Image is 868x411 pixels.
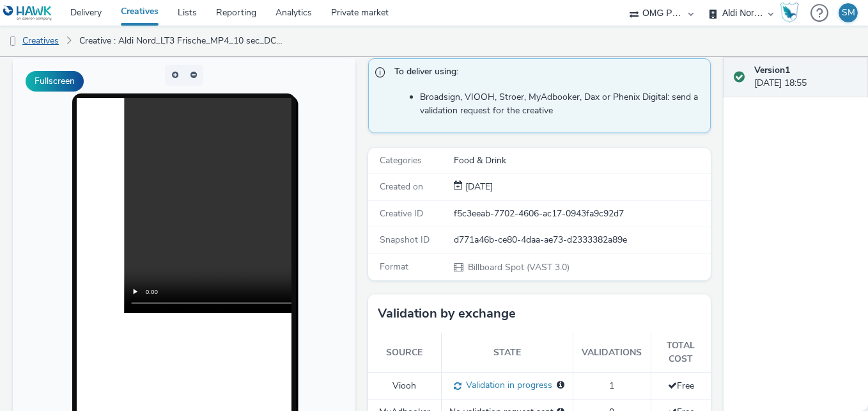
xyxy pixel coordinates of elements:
span: Creative ID [380,207,423,220]
div: d771a46b-ce80-4daa-ae73-d2333382a89e [454,234,709,246]
span: Validation in progress [461,379,552,391]
span: To deliver using: [394,65,697,82]
div: SM [842,3,855,22]
div: [DATE] 18:55 [754,64,858,90]
div: Food & Drink [454,154,709,167]
span: Categories [380,154,422,166]
span: Snapshot ID [380,234,430,246]
th: Total cost [651,333,711,372]
img: dooh [6,35,19,48]
th: Validations [573,333,651,372]
span: [DATE] [463,181,493,193]
h3: Validation by exchange [378,304,516,323]
th: Source [368,333,441,372]
button: Fullscreen [26,71,84,92]
a: Hawk Academy [780,3,804,23]
span: Created on [380,181,423,193]
td: Viooh [368,373,441,399]
span: 1 [609,380,614,392]
div: f5c3eeab-7702-4606-ac17-0943fa9c92d7 [454,207,709,220]
span: Format [380,261,408,273]
div: Creation 04 September 2025, 18:55 [463,181,493,193]
a: Creative : Aldi Nord_LT3 Frische_MP4_10 sec_DCLP_250825-200925_29082025 - KW37 [73,26,290,56]
span: Billboard Spot (VAST 3.0) [467,261,570,273]
strong: Version 1 [754,64,790,76]
img: undefined Logo [3,5,52,21]
img: Hawk Academy [780,3,799,23]
th: State [441,333,573,372]
li: Broadsign, VIOOH, Stroer, MyAdbooker, Dax or Phenix Digital: send a validation request for the cr... [420,91,704,117]
span: Free [668,380,694,392]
